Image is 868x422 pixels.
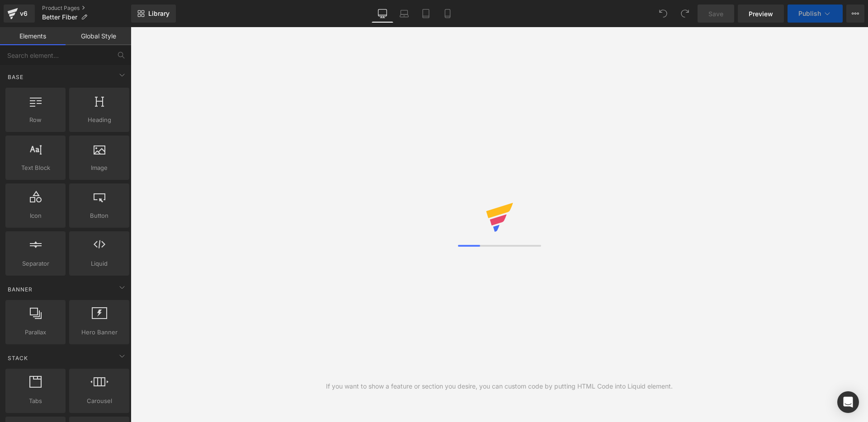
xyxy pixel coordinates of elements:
a: Preview [738,5,784,23]
a: Laptop [393,5,415,23]
span: Publish [798,10,821,17]
span: Separator [8,259,63,268]
button: Undo [654,5,672,23]
a: Tablet [415,5,437,23]
a: New Library [131,5,176,23]
a: Product Pages [42,5,131,12]
span: Base [7,73,24,81]
span: Button [72,211,127,220]
span: Image [72,163,127,173]
span: Banner [7,285,33,294]
button: Redo [676,5,694,23]
div: v6 [18,8,29,19]
span: Icon [8,211,63,220]
span: Stack [7,354,29,362]
span: Hero Banner [72,328,127,337]
div: If you want to show a feature or section you desire, you can custom code by putting HTML Code int... [326,381,673,391]
span: Better Fiber [42,14,77,21]
span: Carousel [72,396,127,406]
span: Text Block [8,163,63,173]
a: Global Style [66,27,131,45]
span: Parallax [8,328,63,337]
span: Heading [72,115,127,125]
button: Publish [788,5,843,23]
a: Mobile [437,5,458,23]
span: Preview [749,9,773,19]
span: Tabs [8,396,63,406]
a: Desktop [372,5,393,23]
span: Liquid [72,259,127,268]
span: Row [8,115,63,125]
button: More [846,5,864,23]
div: Open Intercom Messenger [837,391,859,413]
a: v6 [4,5,35,23]
span: Save [708,9,723,19]
span: Library [148,9,170,18]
